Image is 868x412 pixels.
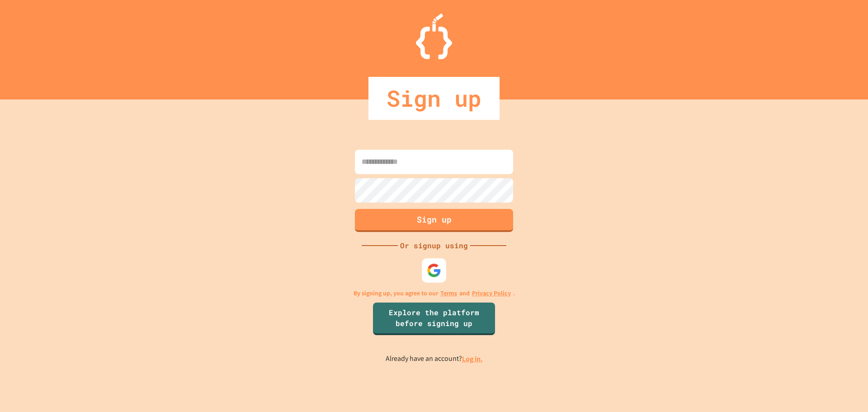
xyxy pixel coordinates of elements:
[427,263,441,277] img: google-icon.svg
[354,289,515,298] p: By signing up, you agree to our and .
[440,289,457,298] a: Terms
[373,303,495,335] a: Explore the platform before signing up
[472,289,511,298] a: Privacy Policy
[386,353,483,365] p: Already have an account?
[368,77,500,120] div: Sign up
[398,240,470,251] div: Or signup using
[416,14,452,59] img: Logo.svg
[355,209,513,232] button: Sign up
[462,354,483,364] a: Log in.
